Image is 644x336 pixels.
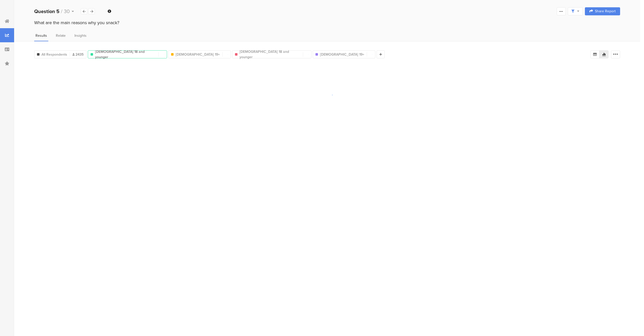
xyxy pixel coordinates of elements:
[64,8,70,15] span: 30
[72,52,84,57] span: 2435
[176,52,220,57] span: [DEMOGRAPHIC_DATA] 19+
[56,33,66,38] span: Relate
[595,10,616,13] span: Share Report
[35,33,47,38] span: Results
[34,8,59,15] b: Question 5
[320,52,364,57] span: [DEMOGRAPHIC_DATA] 19+
[34,19,620,26] div: What are the main reasons why you snack?
[95,49,156,60] span: [DEMOGRAPHIC_DATA] 18 and younger
[74,33,87,38] span: Insights
[61,8,62,15] span: /
[42,52,67,57] span: All Respondents
[239,49,300,60] span: [DEMOGRAPHIC_DATA] 18 and younger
